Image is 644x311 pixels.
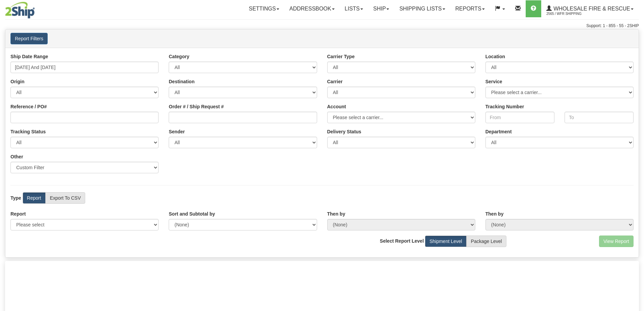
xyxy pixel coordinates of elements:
[169,53,189,60] label: Category
[327,128,361,135] label: Please ensure data set in report has been RECENTLY tracked from your Shipment History
[10,33,48,44] button: Report Filters
[368,0,394,17] a: Ship
[10,53,48,60] label: Ship Date Range
[169,78,194,85] label: Destination
[394,0,450,17] a: Shipping lists
[327,53,355,60] label: Carrier Type
[45,192,85,204] label: Export To CSV
[425,236,467,247] label: Shipment Level
[169,103,224,110] label: Order # / Ship Request #
[546,10,597,17] span: 2565 / WFR Shipping
[450,0,490,17] a: Reports
[485,128,512,135] label: Department
[327,210,345,217] label: Then by
[485,112,554,123] input: From
[10,195,21,201] label: Type
[23,192,46,204] label: Report
[244,0,284,17] a: Settings
[485,53,505,60] label: Location
[467,236,506,247] label: Package Level
[599,236,634,247] button: View Report
[541,0,639,17] a: WHOLESALE FIRE & RESCUE 2565 / WFR Shipping
[380,238,424,244] label: Select Report Level
[327,137,475,148] select: Please ensure data set in report has been RECENTLY tracked from your Shipment History
[485,103,524,110] label: Tracking Number
[10,128,46,135] label: Tracking Status
[169,210,215,217] label: Sort and Subtotal by
[169,128,185,135] label: Sender
[552,6,630,12] span: WHOLESALE FIRE & RESCUE
[485,210,504,217] label: Then by
[565,112,634,123] input: To
[340,0,368,17] a: Lists
[10,210,26,217] label: Report
[5,23,639,29] div: Support: 1 - 855 - 55 - 2SHIP
[10,153,23,160] label: Other
[10,103,47,110] label: Reference / PO#
[284,0,340,17] a: Addressbook
[327,78,343,85] label: Carrier
[10,78,24,85] label: Origin
[327,103,346,110] label: Account
[5,2,35,19] img: logo2565.jpg
[485,78,502,85] label: Service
